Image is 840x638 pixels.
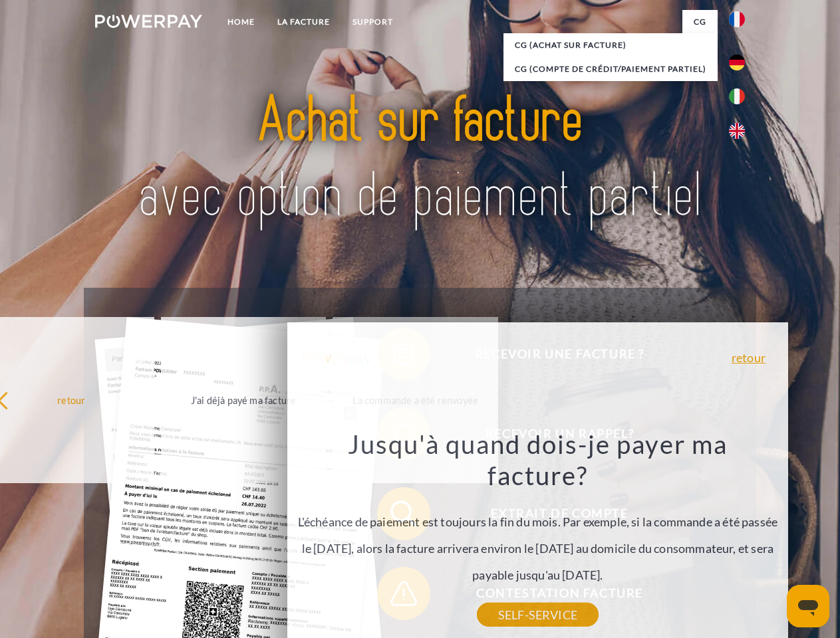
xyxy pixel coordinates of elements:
div: L'échéance de paiement est toujours la fin du mois. Par exemple, si la commande a été passée le [... [295,428,781,615]
img: de [729,54,745,70]
iframe: Bouton de lancement de la fenêtre de messagerie [787,585,829,627]
img: en [729,123,745,139]
a: CG [682,10,718,34]
a: CG (achat sur facture) [503,33,718,57]
img: logo-powerpay-white.svg [95,15,202,28]
a: retour [732,352,766,364]
img: title-powerpay_fr.svg [127,64,713,255]
img: it [729,88,745,104]
a: CG (Compte de crédit/paiement partiel) [503,57,718,81]
h3: Jusqu'à quand dois-je payer ma facture? [295,428,781,492]
a: Support [341,10,404,34]
div: J'ai déjà payé ma facture [169,391,319,409]
a: Home [216,10,266,34]
a: LA FACTURE [266,10,341,34]
img: fr [729,11,745,27]
a: SELF-SERVICE [477,603,599,627]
